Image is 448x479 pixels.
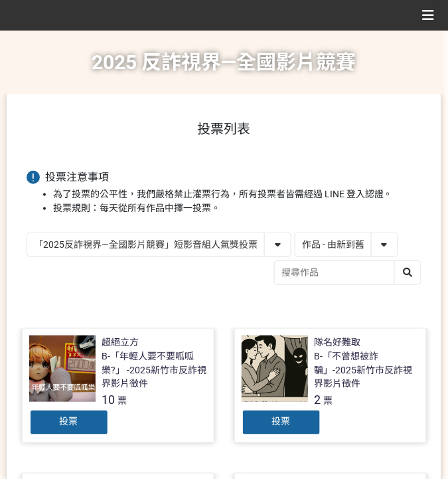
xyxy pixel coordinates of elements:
span: 投票 [272,417,291,427]
div: 隊名好難取 [315,335,361,349]
div: B-「年輕人要不要呱呱樂?」 -2025新竹市反詐視界影片徵件 [102,349,207,391]
a: 隊名好難取B-「不曾想被詐騙」-2025新竹市反詐視界影片徵件2票投票 [234,328,427,443]
span: 票 [324,396,333,407]
span: 投票注意事項 [45,171,109,183]
input: 搜尋作品 [275,261,421,284]
span: 投票 [60,417,78,427]
li: 為了投票的公平性，我們嚴格禁止灌票行為，所有投票者皆需經過 LINE 登入認證。 [53,187,421,201]
h1: 投票列表 [27,121,421,137]
h1: 2025 反詐視界—全國影片競賽 [92,31,356,94]
div: 超絕立方 [102,335,139,349]
div: B-「不曾想被詐騙」-2025新竹市反詐視界影片徵件 [315,349,419,391]
li: 投票規則：每天從所有作品中擇一投票。 [53,201,421,215]
span: 票 [118,396,127,407]
a: 超絕立方B-「年輕人要不要呱呱樂?」 -2025新竹市反詐視界影片徵件10票投票 [22,328,214,443]
span: 10 [102,393,115,407]
span: 2 [315,393,321,407]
